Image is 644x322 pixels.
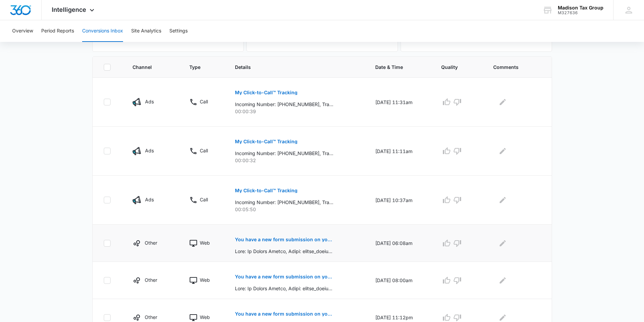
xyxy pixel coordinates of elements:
[82,20,123,42] button: Conversions Inbox
[41,20,74,42] button: Period Reports
[145,196,154,203] p: Ads
[235,157,359,164] p: 00:00:32
[497,195,508,205] button: Edit Comments
[200,98,208,105] p: Call
[375,64,415,71] span: Date & Time
[497,275,508,286] button: Edit Comments
[367,225,433,262] td: [DATE] 06:08am
[441,64,467,71] span: Quality
[235,231,333,248] button: You have a new form submission on your Webflow site!
[235,312,333,316] p: You have a new form submission on your Webflow site!
[235,199,333,206] p: Incoming Number: [PHONE_NUMBER], Tracking Number: [PHONE_NUMBER], Ring To: [PHONE_NUMBER], Caller...
[200,147,208,154] p: Call
[235,248,333,255] p: Lore: Ip Dolors Ametco, Adipi: elitse_doeius@TempoRincIdidu.utl, Etdol: (612) 182-0102, Magnaali:...
[235,188,297,193] p: My Click-to-Call™ Tracking
[145,147,154,154] p: Ads
[200,276,210,283] p: Web
[145,276,157,283] p: Other
[497,146,508,156] button: Edit Comments
[558,10,603,15] div: account id
[235,64,349,71] span: Details
[235,182,297,199] button: My Click-to-Call™ Tracking
[131,20,161,42] button: Site Analytics
[200,314,210,321] p: Web
[235,133,297,150] button: My Click-to-Call™ Tracking
[169,20,188,42] button: Settings
[133,64,163,71] span: Channel
[235,269,333,285] button: You have a new form submission on your Webflow site!
[367,78,433,127] td: [DATE] 11:31am
[52,6,86,13] span: Intelligence
[493,64,531,71] span: Comments
[558,5,603,10] div: account name
[235,306,333,322] button: You have a new form submission on your Webflow site!
[235,274,333,279] p: You have a new form submission on your Webflow site!
[235,139,297,144] p: My Click-to-Call™ Tracking
[235,285,333,292] p: Lore: Ip Dolors Ametco, Adipi: elitse_doeius@TempoRincIdidu.utl, Etdol: (446) 156-7683, Magnaali:...
[235,237,333,242] p: You have a new form submission on your Webflow site!
[200,239,210,246] p: Web
[12,20,33,42] button: Overview
[367,176,433,225] td: [DATE] 10:37am
[235,108,359,115] p: 00:00:39
[497,97,508,107] button: Edit Comments
[189,64,209,71] span: Type
[235,150,333,157] p: Incoming Number: [PHONE_NUMBER], Tracking Number: [PHONE_NUMBER], Ring To: [PHONE_NUMBER], Caller...
[235,84,297,101] button: My Click-to-Call™ Tracking
[235,101,333,108] p: Incoming Number: [PHONE_NUMBER], Tracking Number: [PHONE_NUMBER], Ring To: [PHONE_NUMBER], Caller...
[200,196,208,203] p: Call
[145,98,154,105] p: Ads
[145,314,157,321] p: Other
[367,262,433,299] td: [DATE] 08:00am
[497,238,508,249] button: Edit Comments
[235,90,297,95] p: My Click-to-Call™ Tracking
[367,127,433,176] td: [DATE] 11:11am
[145,239,157,246] p: Other
[235,206,359,213] p: 00:05:50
